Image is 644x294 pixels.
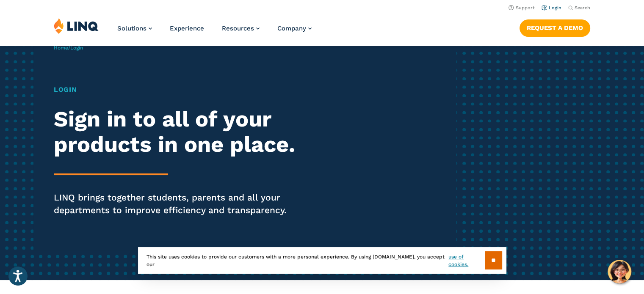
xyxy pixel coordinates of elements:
button: Hello, have a question? Let’s chat. [608,260,631,283]
a: Solutions [117,25,152,32]
a: Login [542,5,561,11]
h1: Login [54,85,302,95]
button: Open Search Bar [568,5,590,11]
span: Company [277,25,306,32]
a: Request a Demo [520,19,590,36]
a: Home [54,45,68,51]
span: Resources [222,25,254,32]
img: LINQ | K‑12 Software [54,18,99,34]
a: Resources [222,25,260,32]
a: Support [509,5,535,11]
h2: Sign in to all of your products in one place. [54,107,302,157]
a: use of cookies. [448,253,484,268]
nav: Primary Navigation [117,18,312,46]
span: Login [70,45,83,51]
a: Experience [170,25,204,32]
span: Search [575,5,590,11]
p: LINQ brings together students, parents and all your departments to improve efficiency and transpa... [54,191,302,217]
div: This site uses cookies to provide our customers with a more personal experience. By using [DOMAIN... [138,247,506,274]
nav: Button Navigation [520,18,590,36]
span: Solutions [117,25,146,32]
a: Company [277,25,312,32]
span: / [54,45,83,51]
